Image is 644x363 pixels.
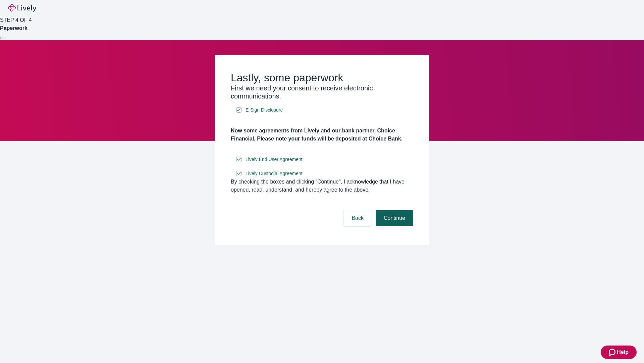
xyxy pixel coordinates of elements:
svg: Zendesk support icon [609,348,617,356]
span: Lively Custodial Agreement [246,170,303,177]
button: Back [343,210,372,226]
a: e-sign disclosure document [244,155,304,164]
button: Zendesk support iconHelp [601,346,637,359]
h3: First we need your consent to receive electronic communications. [231,84,413,100]
div: By checking the boxes and clicking “Continue", I acknowledge that I have opened, read, understand... [231,178,413,194]
h2: Lastly, some paperwork [231,71,413,84]
h4: Now some agreements from Lively and our bank partner, Choice Financial. Please note your funds wi... [231,127,413,143]
img: Lively [8,4,36,12]
button: Continue [376,210,413,226]
span: E-Sign Disclosure [246,107,283,114]
span: Help [617,348,629,356]
span: Lively End User Agreement [246,156,303,163]
a: e-sign disclosure document [244,169,304,178]
a: e-sign disclosure document [244,106,284,114]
